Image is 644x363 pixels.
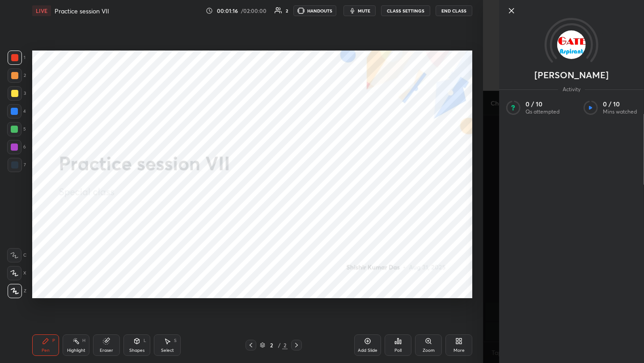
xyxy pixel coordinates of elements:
[55,7,109,15] h4: Practice session VII
[52,338,55,343] div: P
[278,342,280,348] div: /
[394,348,402,353] div: Poll
[8,51,25,65] div: 1
[161,348,174,353] div: Select
[100,348,113,353] div: Eraser
[453,348,465,353] div: More
[603,100,637,108] p: 0 / 10
[7,122,26,136] div: 5
[174,338,177,343] div: S
[603,108,637,115] p: Mins watched
[129,348,144,353] div: Shapes
[42,348,50,353] div: Pen
[286,8,288,13] div: 2
[436,5,472,16] button: End Class
[7,104,26,118] div: 4
[267,342,276,348] div: 2
[282,341,288,349] div: 2
[8,158,26,172] div: 7
[67,348,85,353] div: Highlight
[525,108,559,115] p: Qs attempted
[8,284,26,298] div: Z
[381,5,430,16] button: CLASS SETTINGS
[343,5,376,16] button: mute
[32,5,51,16] div: LIVE
[7,140,26,154] div: 6
[423,348,435,353] div: Zoom
[293,5,336,16] button: HANDOUTS
[525,100,559,108] p: 0 / 10
[8,86,26,101] div: 3
[558,86,585,93] span: Activity
[82,338,85,343] div: H
[534,72,609,79] p: [PERSON_NAME]
[144,338,146,343] div: L
[557,30,586,59] img: ff03815f608341d89066af98ac2be853.jpg
[358,8,370,14] span: mute
[358,348,377,353] div: Add Slide
[7,266,26,280] div: X
[7,248,26,262] div: C
[8,68,26,83] div: 2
